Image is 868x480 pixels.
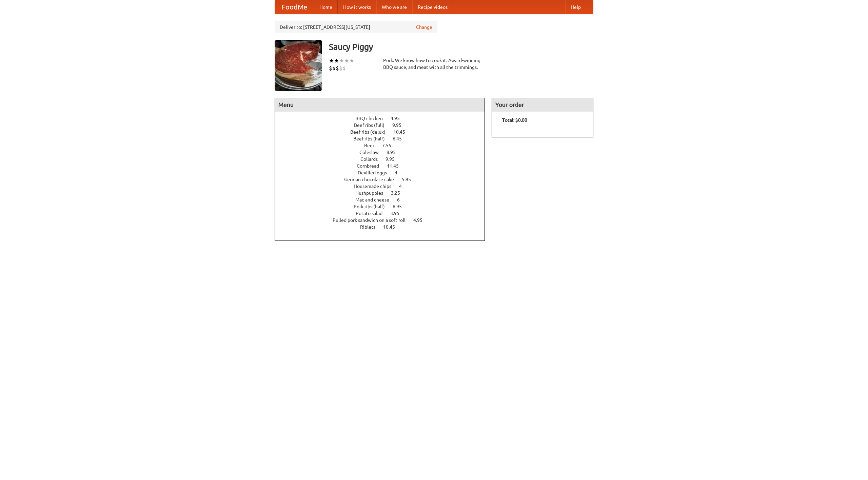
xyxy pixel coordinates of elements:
span: Beef ribs (delux) [350,129,392,135]
span: 3.95 [390,211,406,216]
span: 9.95 [386,156,401,162]
a: Home [314,0,338,14]
span: 5.95 [402,177,418,182]
a: Beef ribs (delux) 10.45 [350,129,418,135]
span: 6.95 [393,204,409,209]
a: BBQ chicken 4.95 [355,116,412,121]
a: Beef ribs (full) 9.95 [354,122,414,128]
a: Potato salad 3.95 [356,211,412,216]
a: FoodMe [275,0,314,14]
a: Beer 7.55 [364,143,404,148]
span: 10.45 [393,129,412,135]
span: Pork ribs (half) [354,204,392,209]
a: Who we are [376,0,412,14]
a: Pork ribs (half) 6.95 [354,204,414,209]
a: Pulled pork sandwich on a soft roll 4.95 [333,217,435,223]
a: Devilled eggs 4 [358,170,410,175]
li: $ [342,64,346,72]
li: ★ [329,57,334,64]
span: 9.95 [392,122,408,128]
span: Pulled pork sandwich on a soft roll [333,217,412,223]
img: angular.jpg [275,40,322,91]
a: Cornbread 11.45 [357,163,411,169]
span: 6.45 [393,136,409,141]
span: Collards [360,156,384,162]
a: Mac and cheese 6 [355,197,412,203]
span: Riblets [360,224,382,230]
a: Help [565,0,586,14]
span: 4.95 [413,217,429,223]
li: ★ [344,57,349,64]
a: Riblets 10.45 [360,224,408,230]
span: Devilled eggs [358,170,394,175]
a: Coleslaw 8.95 [359,150,408,155]
a: Housemade chips 4 [354,184,414,189]
span: Beef ribs (half) [353,136,392,141]
span: Cornbread [357,163,386,169]
span: Beef ribs (full) [354,122,391,128]
li: $ [332,64,336,72]
div: Pork. We know how to cook it. Award-winning BBQ sauce, and meat with all the trimmings. [383,57,485,71]
span: Mac and cheese [355,197,396,203]
span: Coleslaw [359,150,386,155]
span: 3.25 [391,190,407,196]
a: Change [416,24,432,31]
h4: Menu [275,98,485,112]
a: How it works [338,0,376,14]
span: 4.95 [391,116,407,121]
span: BBQ chicken [355,116,390,121]
span: 7.55 [382,143,398,148]
span: 11.45 [387,163,406,169]
b: Total: $0.00 [502,117,527,123]
span: 10.45 [383,224,402,230]
li: ★ [339,57,344,64]
span: 8.95 [387,150,402,155]
span: Housemade chips [354,184,398,189]
a: German chocolate cake 5.95 [344,177,423,182]
li: ★ [349,57,354,64]
li: $ [339,64,342,72]
h4: Your order [492,98,593,112]
span: Beer [364,143,381,148]
a: Beef ribs (half) 6.45 [353,136,414,141]
a: Hushpuppies 3.25 [355,190,413,196]
span: German chocolate cake [344,177,401,182]
span: 4 [399,184,409,189]
li: $ [329,64,332,72]
li: ★ [334,57,339,64]
span: 6 [397,197,407,203]
a: Collards 9.95 [360,156,407,162]
a: Recipe videos [412,0,453,14]
span: Potato salad [356,211,389,216]
h3: Saucy Piggy [329,40,593,54]
li: $ [336,64,339,72]
span: 4 [395,170,404,175]
div: Deliver to: [STREET_ADDRESS][US_STATE] [275,21,437,33]
span: Hushpuppies [355,190,390,196]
